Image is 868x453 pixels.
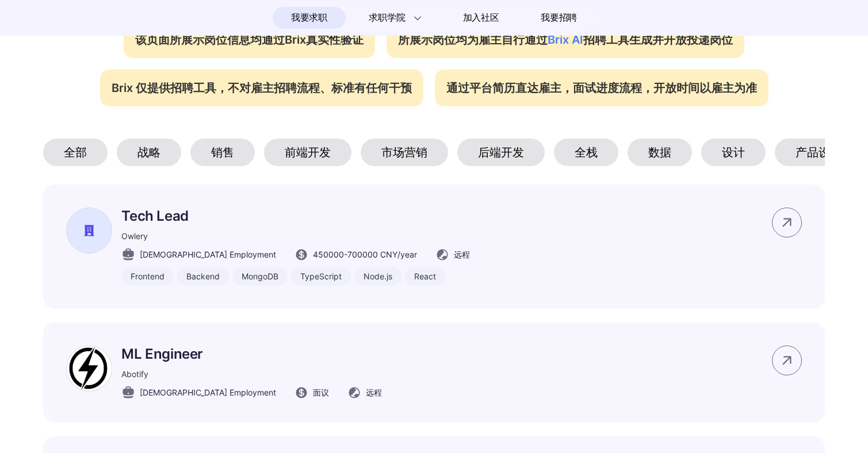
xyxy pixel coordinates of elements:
span: 面议 [313,386,329,398]
span: Owlery [121,231,148,241]
div: 全部 [43,139,108,166]
span: 450000 - 700000 CNY /year [313,248,417,260]
span: 远程 [366,386,382,398]
div: 前端开发 [264,139,351,166]
div: 战略 [117,139,181,166]
div: 所展示岗位均为雇主自行通过 招聘工具生成并开放投递岗位 [387,21,744,58]
div: TypeScript [291,267,351,286]
div: 全栈 [554,139,618,166]
div: 后端开发 [457,139,545,166]
span: Abotify [121,369,148,379]
div: 数据 [628,139,692,166]
p: Tech Lead [121,208,470,224]
div: 该页面所展示岗位信息均通过Brix真实性验证 [124,21,375,58]
span: Brix AI [548,33,583,47]
div: 通过平台简历直达雇主，面试进度流程，开放时间以雇主为准 [435,70,768,106]
span: 远程 [454,248,470,260]
div: React [405,267,445,286]
span: 我要求职 [291,9,327,27]
span: 我要招聘 [541,11,577,25]
div: Node.js [354,267,402,286]
p: ML Engineer [121,345,382,362]
div: 设计 [701,139,766,166]
span: 求职学院 [369,11,405,25]
div: 产品设计 [775,139,862,166]
div: MongoDB [232,267,288,286]
div: Brix 仅提供招聘工具，不对雇主招聘流程、标准有任何干预 [100,70,423,106]
span: [DEMOGRAPHIC_DATA] Employment [140,386,276,398]
span: 加入社区 [463,9,499,27]
div: Frontend [121,267,174,286]
div: 销售 [190,139,255,166]
div: 市场营销 [361,139,448,166]
div: Backend [177,267,229,286]
span: [DEMOGRAPHIC_DATA] Employment [140,248,276,260]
